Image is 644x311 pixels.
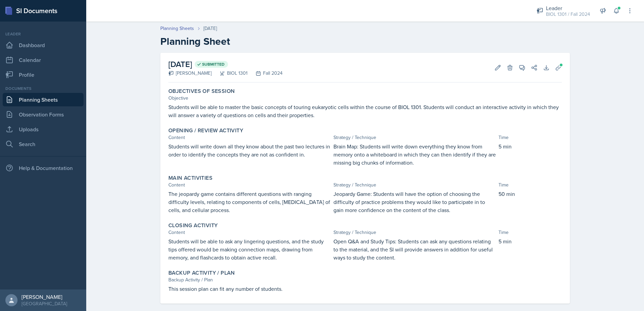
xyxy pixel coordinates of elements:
[168,142,331,159] p: Students will write down all they know about the past two lectures in order to identify the conce...
[333,229,496,236] div: Strategy / Technique
[168,58,283,70] h2: [DATE]
[168,222,218,229] label: Closing Activity
[498,237,562,245] p: 5 min
[333,142,496,167] p: Brain Map: Students will write down everything they know from memory onto a whiteboard in which t...
[498,142,562,150] p: 5 min
[3,93,84,106] a: Planning Sheets
[498,134,562,141] div: Time
[22,293,67,300] div: [PERSON_NAME]
[160,25,194,32] a: Planning Sheets
[168,229,331,236] div: Content
[546,4,590,12] div: Leader
[498,190,562,198] p: 50 min
[168,70,212,77] div: [PERSON_NAME]
[168,95,562,102] div: Objective
[3,161,84,175] div: Help & Documentation
[203,25,217,32] div: [DATE]
[3,53,84,67] a: Calendar
[248,70,283,77] div: Fall 2024
[3,137,84,151] a: Search
[3,31,84,37] div: Leader
[168,134,331,141] div: Content
[160,35,570,47] h2: Planning Sheet
[168,190,331,214] p: The jeopardy game contains different questions with ranging difficulty levels, relating to compon...
[168,270,235,276] label: Backup Activity / Plan
[168,181,331,188] div: Content
[3,85,84,92] div: Documents
[333,181,496,188] div: Strategy / Technique
[168,237,331,262] p: Students will be able to ask any lingering questions, and the study tips offered would be making ...
[333,237,496,262] p: Open Q&A and Study Tips: Students can ask any questions relating to the material, and the SI will...
[498,181,562,188] div: Time
[3,123,84,136] a: Uploads
[168,175,213,181] label: Main Activities
[22,300,67,307] div: [GEOGRAPHIC_DATA]
[3,68,84,81] a: Profile
[3,108,84,121] a: Observation Forms
[168,103,562,119] p: Students will be able to master the basic concepts of touring eukaryotic cells within the course ...
[168,127,243,134] label: Opening / Review Activity
[168,88,235,95] label: Objectives of Session
[3,38,84,52] a: Dashboard
[546,11,590,18] div: BIOL 1301 / Fall 2024
[333,134,496,141] div: Strategy / Technique
[168,285,562,293] p: This session plan can fit any number of students.
[168,276,562,283] div: Backup Activity / Plan
[333,190,496,214] p: Jeopardy Game: Students will have the option of choosing the difficulty of practice problems they...
[212,70,248,77] div: BIOL 1301
[498,229,562,236] div: Time
[202,62,225,67] span: Submitted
